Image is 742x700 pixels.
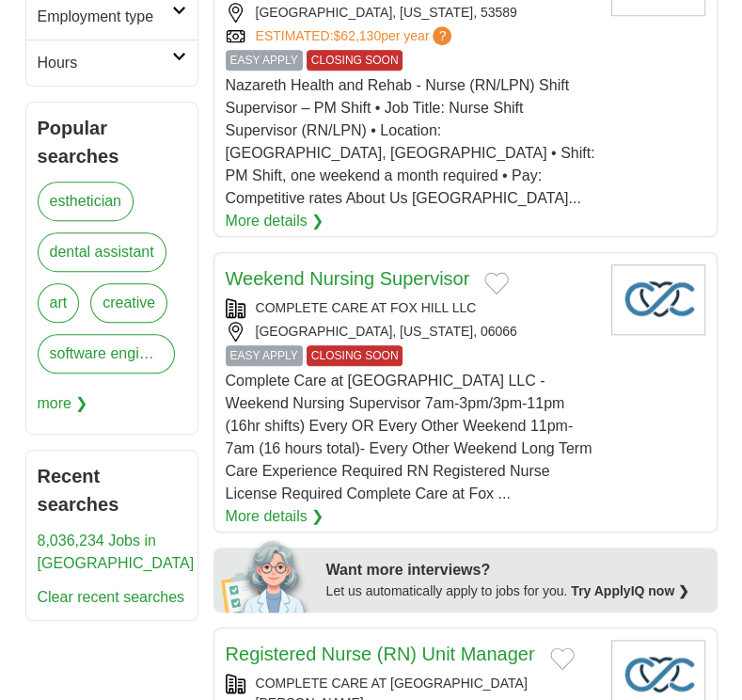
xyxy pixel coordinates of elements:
span: EASY APPLY [226,345,303,366]
a: More details ❯ [226,505,324,528]
div: COMPLETE CARE AT FOX HILL LLC [226,298,596,318]
span: ? [433,26,451,45]
div: [GEOGRAPHIC_DATA], [US_STATE], 53589 [226,3,596,23]
a: esthetician [38,182,134,221]
span: EASY APPLY [226,50,303,71]
h2: Recent searches [38,462,186,518]
a: Registered Nurse (RN) Unit Manager [226,644,535,664]
img: apply-iq-scientist.png [221,537,312,612]
span: more ❯ [38,385,88,422]
a: software engineer [38,334,175,374]
span: $62,130 [333,28,381,43]
div: Let us automatically apply to jobs for you. [326,581,706,601]
button: Add to favorite jobs [550,647,575,670]
a: art [38,283,80,323]
a: 8,036,234 Jobs in [GEOGRAPHIC_DATA] [38,533,195,571]
a: More details ❯ [226,210,324,232]
h2: Hours [38,52,172,74]
span: CLOSING SOON [307,345,403,366]
button: Add to favorite jobs [484,272,509,294]
span: CLOSING SOON [307,50,403,71]
a: ESTIMATED:$62,130per year? [256,26,456,46]
div: Want more interviews? [326,559,706,581]
a: Hours [26,40,197,86]
a: Try ApplyIQ now ❯ [571,583,689,598]
a: dental assistant [38,232,166,272]
h2: Employment type [38,6,172,28]
img: Company logo [611,264,705,335]
h2: Popular searches [38,114,186,170]
div: [GEOGRAPHIC_DATA], [US_STATE], 06066 [226,322,596,342]
span: Nazareth Health and Rehab - Nurse (RN/LPN) Shift Supervisor – PM Shift • Job Title: Nurse Shift S... [226,77,595,206]
a: Weekend Nursing Supervisor [226,268,470,289]
a: Clear recent searches [38,589,185,605]
span: Complete Care at [GEOGRAPHIC_DATA] LLC - Weekend Nursing Supervisor 7am-3pm/3pm-11pm (16hr shifts... [226,373,592,501]
a: creative [90,283,167,323]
